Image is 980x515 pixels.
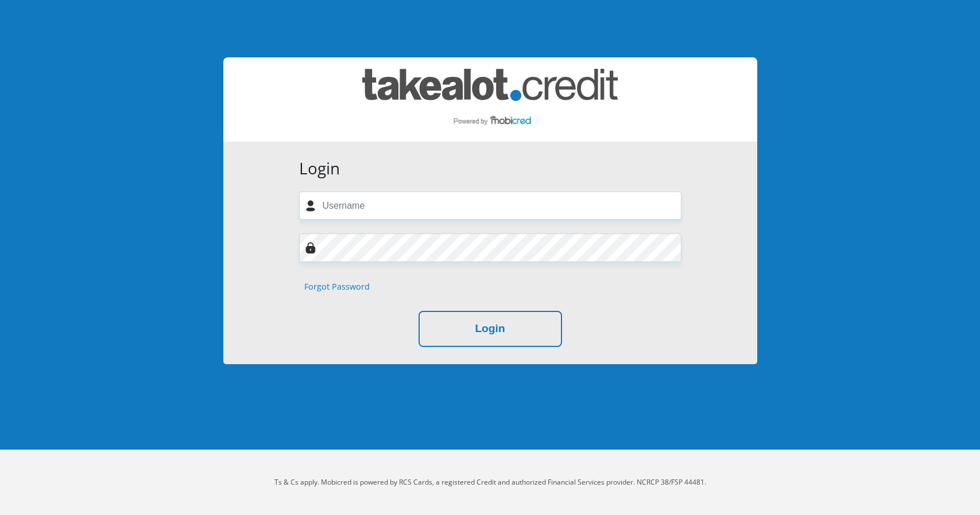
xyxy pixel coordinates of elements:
img: Image [305,242,316,253]
a: Forgot Password [304,280,370,293]
button: Login [419,311,562,347]
input: Username [299,192,681,220]
img: user-icon image [305,200,316,212]
img: takealot_credit logo [362,69,618,130]
p: Ts & Cs apply. Mobicred is powered by RCS Cards, a registered Credit and authorized Financial Ser... [172,477,809,487]
h3: Login [299,159,681,178]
